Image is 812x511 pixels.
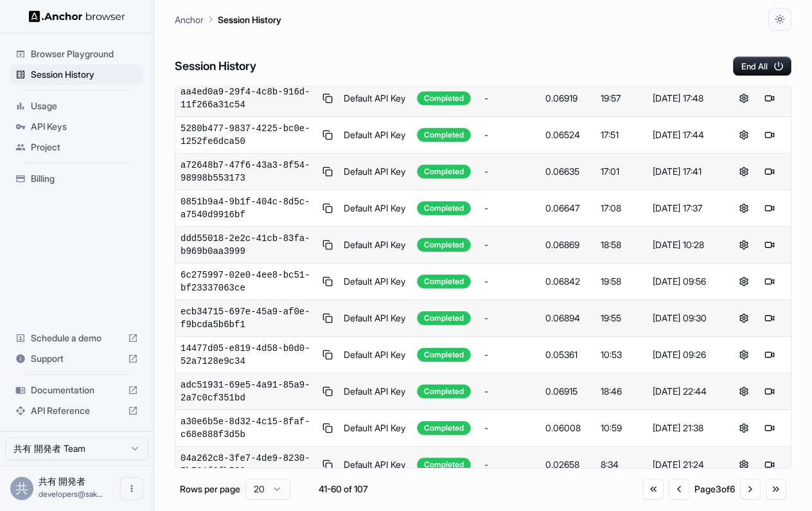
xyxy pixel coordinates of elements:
div: 17:01 [601,165,642,178]
td: Default API Key [339,80,412,117]
div: API Reference [10,400,143,421]
div: - [484,238,535,251]
div: - [484,165,535,178]
div: - [484,458,535,471]
div: Completed [417,421,471,435]
div: 0.06008 [545,422,590,435]
span: 14477d05-e819-4d58-b0d0-52a7128e9c34 [181,342,317,368]
div: 17:08 [601,202,642,215]
td: Default API Key [339,410,412,447]
span: Browser Playground [31,48,138,60]
button: Open menu [120,477,143,500]
span: Project [31,141,138,154]
div: Usage [10,96,143,116]
div: 0.06869 [545,238,590,251]
nav: breadcrumb [175,12,281,26]
td: Default API Key [339,227,412,264]
div: - [484,348,535,361]
div: 0.02658 [545,458,590,471]
div: [DATE] 09:30 [653,312,718,325]
div: 0.06647 [545,202,590,215]
span: adc51931-69e5-4a91-85a9-2a7c0cf351bd [181,379,317,404]
div: Completed [417,311,471,325]
div: 0.06894 [545,312,590,325]
span: API Reference [31,404,123,417]
div: - [484,385,535,398]
div: - [484,129,535,141]
td: Default API Key [339,373,412,410]
span: 0851b9a4-9b1f-404c-8d5c-a7540d9916bf [181,195,317,221]
div: 17:51 [601,129,642,141]
div: 19:58 [601,275,642,288]
div: [DATE] 17:41 [653,165,718,178]
div: Session History [10,64,143,85]
td: Default API Key [339,337,412,373]
td: Default API Key [339,190,412,227]
div: [DATE] 17:48 [653,92,718,105]
div: Completed [417,128,471,142]
span: a30e6b5e-8d32-4c15-8faf-c68e888f3d5b [181,415,317,441]
span: a72648b7-47f6-43a3-8f54-98998b553173 [181,159,317,184]
p: Anchor [175,13,204,26]
div: Completed [417,348,471,362]
div: [DATE] 10:28 [653,238,718,251]
div: Project [10,137,143,157]
div: Completed [417,274,471,289]
div: [DATE] 17:44 [653,129,718,141]
span: Billing [31,172,138,185]
button: End All [733,57,791,76]
h6: Session History [175,57,256,76]
div: 0.06524 [545,129,590,141]
div: 8:34 [601,458,642,471]
div: Documentation [10,380,143,400]
div: 0.06915 [545,385,590,398]
div: 19:55 [601,312,642,325]
div: 0.06842 [545,275,590,288]
div: Completed [417,201,471,215]
div: Schedule a demo [10,328,143,348]
div: 共 [10,477,33,500]
div: Browser Playground [10,44,143,64]
div: Completed [417,165,471,179]
div: - [484,422,535,435]
div: [DATE] 22:44 [653,385,718,398]
div: Support [10,348,143,369]
span: API Keys [31,120,138,133]
div: API Keys [10,116,143,137]
span: aa4ed0a9-29f4-4c8b-916d-11f266a31c54 [181,85,317,111]
div: [DATE] 21:38 [653,422,718,435]
div: [DATE] 09:56 [653,275,718,288]
span: Support [31,352,123,365]
p: Rows per page [180,483,240,496]
div: 10:53 [601,348,642,361]
div: - [484,312,535,325]
div: 0.05361 [545,348,590,361]
td: Default API Key [339,264,412,300]
div: 0.06635 [545,165,590,178]
span: Schedule a demo [31,332,123,345]
div: - [484,275,535,288]
span: Usage [31,100,138,112]
span: developers@sakurakids-sc.jp [39,489,103,499]
div: Completed [417,238,471,252]
span: Documentation [31,384,123,397]
div: 0.06919 [545,92,590,105]
div: 18:58 [601,238,642,251]
div: [DATE] 09:26 [653,348,718,361]
div: - [484,92,535,105]
div: [DATE] 21:24 [653,458,718,471]
img: Anchor Logo [29,10,125,22]
span: 04a262c8-3fe7-4de9-8230-7b701f2fb589 [181,452,317,478]
td: Default API Key [339,447,412,483]
div: 19:57 [601,92,642,105]
span: 共有 開発者 [39,476,85,487]
div: Completed [417,458,471,472]
div: Billing [10,168,143,189]
span: ecb34715-697e-45a9-af0e-f9bcda5b6bf1 [181,305,317,331]
div: Completed [417,91,471,105]
div: 41-60 of 107 [311,483,375,496]
div: Completed [417,384,471,399]
div: [DATE] 17:37 [653,202,718,215]
div: - [484,202,535,215]
td: Default API Key [339,300,412,337]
